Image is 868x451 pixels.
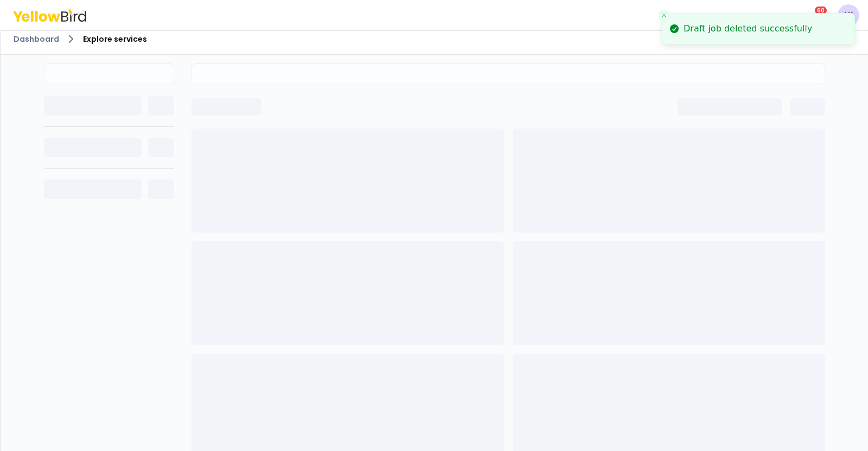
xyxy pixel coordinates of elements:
div: Draft job deleted successfully [684,22,812,35]
button: 60 [807,4,829,26]
nav: breadcrumb [14,33,855,46]
button: Close toast [659,10,669,21]
span: LK [838,4,859,26]
a: Dashboard [14,34,59,44]
span: Explore services [83,34,147,44]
